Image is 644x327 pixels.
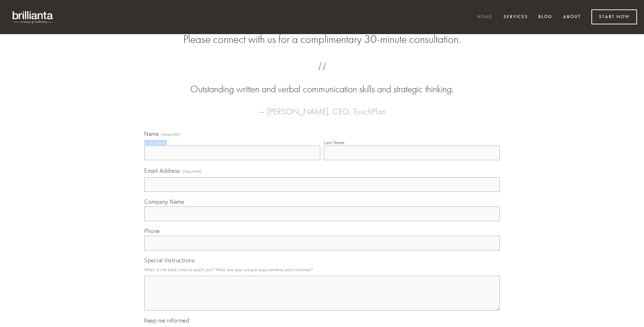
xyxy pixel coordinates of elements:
[499,11,532,23] a: Services
[144,140,166,145] div: First Name
[144,167,180,174] span: Email Address
[144,257,194,264] span: Special Instructions
[155,69,489,96] blockquote: Outstanding written and verbal communication skills and strategic thinking.
[144,33,500,46] h2: Please connect with us for a complimentary 30-minute consultation.
[473,11,497,23] a: Home
[324,140,345,145] div: Last Name
[534,11,557,23] a: Blog
[183,166,202,176] span: (required)
[144,227,160,234] span: Phone
[155,69,489,83] span: “
[161,132,181,137] span: (required)
[144,130,159,137] span: Name
[144,265,500,274] p: What is the best time to reach you? What are your unique requirements and timelines?
[155,96,489,118] figcaption: — [PERSON_NAME], CEO, TouchPlan
[144,198,184,205] span: Company Name
[591,9,637,24] a: Start Now
[7,7,59,27] img: brillianta - research, strategy, marketing
[559,11,585,23] a: About
[144,317,189,324] span: Keep me informed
